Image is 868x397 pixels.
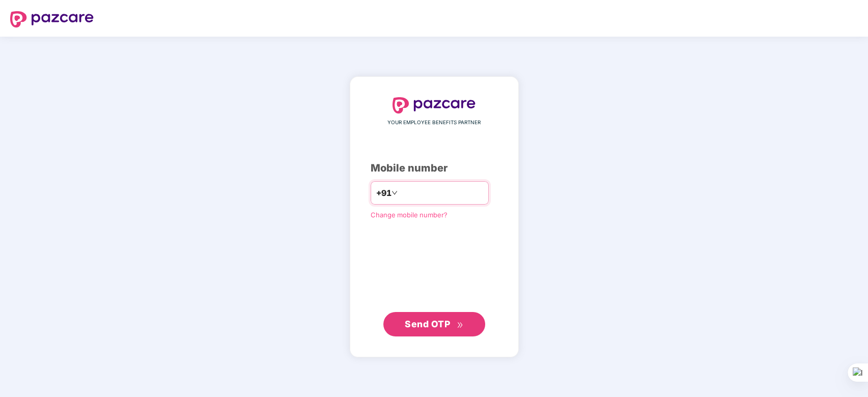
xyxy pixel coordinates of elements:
[391,190,398,196] span: down
[387,119,481,127] span: YOUR EMPLOYEE BENEFITS PARTNER
[371,160,498,176] div: Mobile number
[457,322,463,328] span: double-right
[393,97,476,114] img: logo
[376,187,391,200] span: +91
[383,312,485,336] button: Send OTPdouble-right
[405,319,450,329] span: Send OTP
[371,211,447,219] a: Change mobile number?
[10,11,94,27] img: logo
